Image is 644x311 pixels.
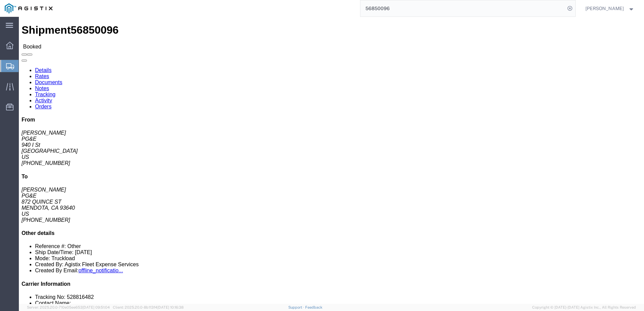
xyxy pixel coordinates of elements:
[27,305,110,309] span: Server: 2025.20.0-710e05ee653
[83,305,110,309] span: [DATE] 09:51:04
[19,17,644,304] iframe: FS Legacy Container
[360,0,565,16] input: Search for shipment number, reference number
[113,305,184,309] span: Client: 2025.20.0-8b113f4
[157,305,184,309] span: [DATE] 10:16:38
[532,305,636,310] span: Copyright © [DATE]-[DATE] Agistix Inc., All Rights Reserved
[305,305,322,309] a: Feedback
[585,4,635,12] button: [PERSON_NAME]
[5,3,53,13] img: logo
[288,305,305,309] a: Support
[585,5,624,12] span: Deni Smith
